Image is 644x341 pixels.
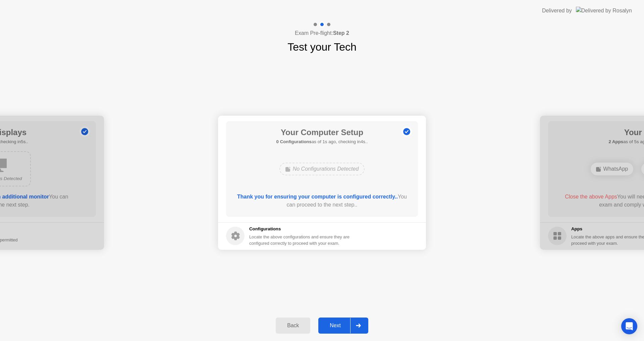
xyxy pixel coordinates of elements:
h1: Test your Tech [287,39,357,55]
h5: Configurations [249,226,351,232]
div: Delivered by [542,7,572,15]
b: Thank you for ensuring your computer is configured correctly.. [237,194,398,200]
div: No Configurations Detected [279,163,365,175]
div: Locate the above configurations and ensure they are configured correctly to proceed with your exam. [249,234,351,246]
div: You can proceed to the next step.. [236,193,409,209]
button: Back [276,318,310,334]
h4: Exam Pre-flight: [295,29,349,37]
div: Back [278,323,308,329]
b: 0 Configurations [276,139,312,144]
h5: as of 1s ago, checking in4s.. [276,138,368,145]
div: Open Intercom Messenger [621,318,637,334]
b: Step 2 [333,30,349,36]
h1: Your Computer Setup [276,126,368,138]
img: Delivered by Rosalyn [576,7,632,14]
div: Next [320,323,350,329]
button: Next [318,318,368,334]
